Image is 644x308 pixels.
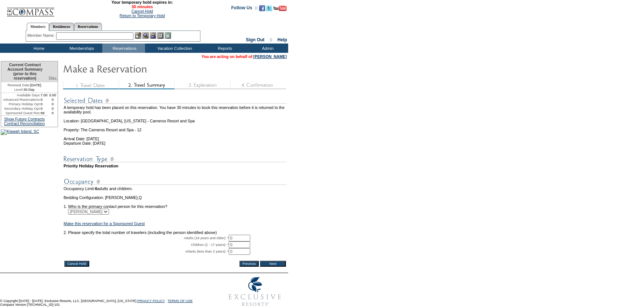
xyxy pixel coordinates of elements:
td: 0 [41,106,48,111]
td: Vacation Collection [145,44,203,53]
td: Reports [203,44,245,53]
img: Become our fan on Facebook [259,5,265,11]
img: step3_state1.gif [174,81,230,89]
td: Admin [245,44,288,53]
td: Memberships [59,44,102,53]
span: 30 minutes [58,4,226,9]
td: Secondary Holiday Opt: [1,106,41,111]
td: 7.00 [41,93,48,97]
a: [PERSON_NAME] [254,54,287,59]
td: Occupancy Limit: adults and children. [64,186,287,191]
td: Departure Date: [DATE] [64,141,287,145]
td: 0 [41,102,48,106]
img: Compass Home [6,1,55,17]
td: Home [17,44,59,53]
img: subTtlSelectedDates.gif [64,96,287,105]
img: subTtlOccupancy.gif [64,177,287,186]
a: PRIVACY POLICY [137,299,165,303]
img: Subscribe to our YouTube Channel [273,6,287,11]
td: Advanced Reservations: [1,97,41,102]
td: 0 [41,97,48,102]
a: TERMS OF USE [168,299,193,303]
td: Available Days: [1,93,41,97]
a: Return to Temporary Hold [120,13,165,18]
img: Make Reservation [63,61,212,76]
td: Arrival Date: [DATE] [64,132,287,141]
img: step2_state2.gif [119,81,174,89]
td: Adults (18 years and older): * [64,235,229,241]
img: Follow us on Twitter [266,5,272,11]
a: Members [27,23,49,31]
span: :: [270,37,273,42]
td: A temporary hold has been placed on this reservation. You have 30 minutes to book this reservatio... [64,105,287,114]
td: 1. Who is the primary contact person for this reservation? [64,200,287,209]
img: Reservations [157,32,164,39]
span: Renewal Date: [7,83,30,87]
input: Next [260,261,286,267]
td: Property: The Carneros Resort and Spa - 12 [64,123,287,132]
a: Contract Reconciliation [4,121,45,126]
span: You are acting on behalf of: [202,54,287,59]
td: Follow Us :: [231,4,258,13]
img: View [142,32,149,39]
td: 30 Day [1,87,48,93]
img: step1_state3.gif [63,81,119,89]
td: Location: [GEOGRAPHIC_DATA], [US_STATE] - Carneros Resort and Spa [64,114,287,123]
td: 0 [48,97,58,102]
td: Sponsored Guest Res: [1,111,41,115]
td: 99 [41,111,48,115]
td: 0 [48,111,58,115]
td: 0 [48,102,58,106]
td: [DATE] [1,82,48,87]
td: Primary Holiday Opt: [1,102,41,106]
a: Help [277,37,287,42]
a: Subscribe to our YouTube Channel [273,7,287,12]
td: Children (2 - 17 years): * [64,241,229,248]
td: 0.00 [48,93,58,97]
span: Level: [14,87,23,92]
a: Follow us on Twitter [266,7,272,12]
span: Disc. [49,76,58,80]
td: 0 [48,106,58,111]
td: Infants (less than 2 years): * [64,248,229,255]
input: Cancel Hold [64,261,89,267]
td: Priority Holiday Reservation [64,164,287,168]
td: Current Contract Account Summary (prior to this reservation) [1,61,48,82]
img: b_edit.gif [135,32,141,39]
img: subTtlResType.gif [64,154,287,164]
img: Impersonate [150,32,156,39]
img: b_calculator.gif [165,32,171,39]
a: Residences [49,23,74,31]
div: Member Name: [28,32,56,39]
input: Previous [239,261,259,267]
a: Sign Out [246,37,264,42]
a: Cancel Hold [131,9,153,13]
a: Reservations [74,23,102,31]
td: Bedding Configuration: [PERSON_NAME],Q [64,195,287,200]
a: Show Future Contracts [4,117,45,121]
td: 2. Please specify the total number of travelers (including the person identified above) [64,230,287,235]
a: Become our fan on Facebook [259,7,265,12]
img: Kiawah Island, SC [1,129,39,135]
img: step4_state1.gif [230,81,286,89]
span: 6 [95,186,97,191]
td: Reservations [102,44,145,53]
a: Make this reservation for a Sponsored Guest [64,221,145,226]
